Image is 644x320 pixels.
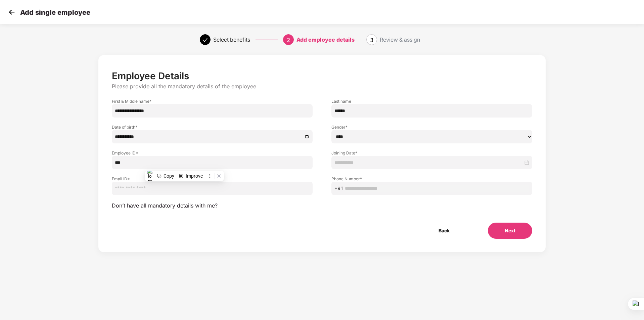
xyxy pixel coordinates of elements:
[7,7,17,17] img: svg+xml;base64,PHN2ZyB4bWxucz0iaHR0cDovL3d3dy53My5vcmcvMjAwMC9zdmciIHdpZHRoPSIzMCIgaGVpZ2h0PSIzMC...
[370,37,373,43] span: 3
[331,176,532,182] label: Phone Number
[112,124,313,130] label: Date of birth
[380,34,420,45] div: Review & assign
[422,223,466,239] button: Back
[213,34,250,45] div: Select benefits
[112,70,532,82] p: Employee Details
[112,202,218,209] span: Don’t have all mandatory details with me?
[20,8,90,16] p: Add single employee
[331,150,532,156] label: Joining Date
[334,185,343,192] span: +91
[112,176,313,182] label: Email ID
[112,98,313,104] label: First & Middle name
[287,37,290,43] span: 2
[488,223,532,239] button: Next
[202,37,208,43] span: check
[296,34,355,45] div: Add employee details
[331,124,532,130] label: Gender
[112,150,313,156] label: Employee ID
[331,98,532,104] label: Last name
[112,83,532,90] p: Please provide all the mandatory details of the employee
